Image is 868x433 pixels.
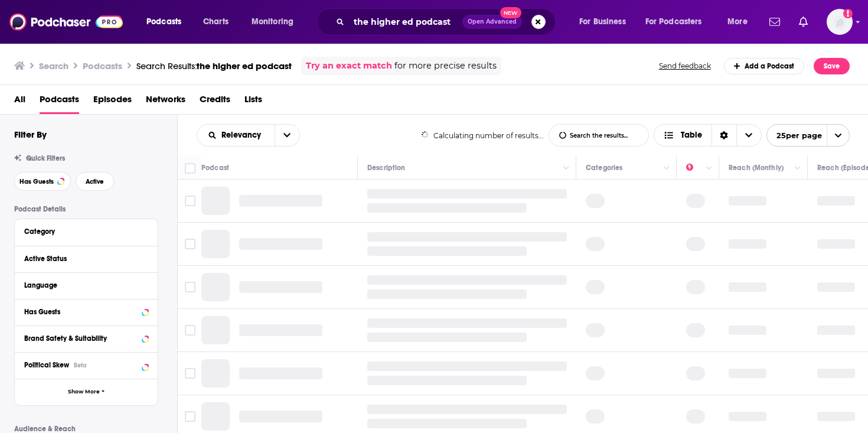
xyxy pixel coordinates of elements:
[40,90,79,114] a: Podcasts
[24,278,148,292] button: Language
[275,125,299,146] button: open menu
[197,60,292,71] span: the higher ed podcast
[794,12,812,32] a: Show notifications dropdown
[719,12,762,31] button: open menu
[814,58,850,74] button: Save
[367,161,405,175] div: Description
[791,161,805,175] button: Column Actions
[197,124,300,146] h2: Choose List sort
[24,361,69,369] span: Political Skew
[185,411,195,422] span: Toggle select row
[349,12,462,31] input: Search podcasts, credits, & more...
[136,60,292,71] a: Search Results:the higher ed podcast
[654,124,762,146] button: Choose View
[468,19,517,25] span: Open Advanced
[185,196,195,206] span: Toggle select row
[702,161,716,175] button: Column Actions
[394,59,497,73] span: for more precise results
[200,90,230,114] a: Credits
[9,11,123,33] img: Podchaser - Follow, Share and Rate Podcasts
[86,178,104,185] span: Active
[724,58,805,74] a: Add a Podcast
[660,161,674,175] button: Column Actions
[24,334,138,343] div: Brand Safety & Suitability
[74,362,87,369] div: Beta
[766,124,850,146] button: open menu
[712,125,736,146] div: Sort Direction
[767,126,822,145] span: 25 per page
[221,131,265,139] span: Relevancy
[15,379,158,405] button: Show More
[500,7,521,18] span: New
[686,161,703,175] div: Power Score
[14,205,158,213] p: Podcast Details
[138,12,197,31] button: open menu
[655,61,714,71] button: Send feedback
[24,304,148,319] button: Has Guests
[185,282,195,292] span: Toggle select row
[136,60,292,71] div: Search Results:
[843,9,853,18] svg: Add a profile image
[14,129,47,140] h2: Filter By
[559,161,573,175] button: Column Actions
[827,9,853,35] img: User Profile
[24,224,148,239] button: Category
[201,161,229,175] div: Podcast
[26,154,65,162] span: Quick Filters
[243,12,309,31] button: open menu
[421,131,544,140] div: Calculating number of results...
[24,357,148,372] button: Political SkewBeta
[765,12,785,32] a: Show notifications dropdown
[83,60,122,71] h3: Podcasts
[185,325,195,336] span: Toggle select row
[203,14,229,30] span: Charts
[195,12,236,31] a: Charts
[197,131,275,139] button: open menu
[586,161,622,175] div: Categories
[93,90,132,114] a: Episodes
[579,14,626,30] span: For Business
[638,12,719,31] button: open menu
[727,14,748,30] span: More
[328,8,567,35] div: Search podcasts, credits, & more...
[24,308,138,316] div: Has Guests
[571,12,641,31] button: open menu
[185,368,195,379] span: Toggle select row
[14,425,158,433] p: Audience & Reach
[14,90,25,114] a: All
[39,60,68,71] h3: Search
[76,172,114,191] button: Active
[24,255,141,263] div: Active Status
[827,9,853,35] button: Show profile menu
[24,227,141,236] div: Category
[306,59,392,73] a: Try an exact match
[24,281,141,289] div: Language
[729,161,784,175] div: Reach (Monthly)
[24,251,148,266] button: Active Status
[24,331,148,346] button: Brand Safety & Suitability
[146,14,181,30] span: Podcasts
[68,389,100,395] span: Show More
[827,9,853,35] span: Logged in as systemsteam
[645,14,702,30] span: For Podcasters
[244,90,262,114] a: Lists
[146,90,185,114] a: Networks
[19,178,54,185] span: Has Guests
[185,239,195,249] span: Toggle select row
[14,172,71,191] button: Has Guests
[252,14,293,30] span: Monitoring
[462,15,522,29] button: Open AdvancedNew
[681,131,702,139] span: Table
